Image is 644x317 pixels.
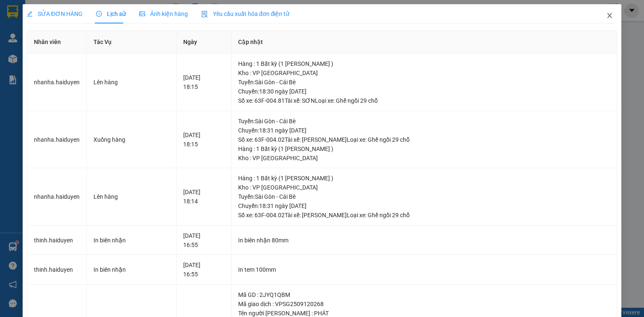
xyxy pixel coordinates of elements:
[93,192,169,201] div: Lên hàng
[238,144,610,153] div: Hàng : 1 Bất kỳ (1 [PERSON_NAME] )
[93,236,169,245] div: In biên nhận
[183,73,224,91] div: [DATE] 18:15
[238,78,610,105] div: Tuyến : Sài Gòn - Cái Bè Chuyến: 18:30 ngày [DATE] Số xe: 63F-004.81 Tài xế: SƠN Loại xe: Ghế ngồ...
[139,10,188,17] span: Ảnh kiện hàng
[238,174,610,183] div: Hàng : 1 Bất kỳ (1 [PERSON_NAME] )
[201,11,208,18] img: icon
[27,10,83,17] span: SỬA ĐƠN HÀNG
[93,265,169,274] div: In biên nhận
[27,226,87,255] td: thinh.haiduyen
[183,187,224,206] div: [DATE] 18:14
[183,260,224,279] div: [DATE] 16:55
[183,231,224,249] div: [DATE] 16:55
[96,11,102,17] span: clock-circle
[231,31,618,54] th: Cập nhật
[27,31,87,54] th: Nhân viên
[27,11,33,17] span: edit
[606,12,613,19] span: close
[177,31,231,54] th: Ngày
[96,10,126,17] span: Lịch sử
[139,11,145,17] span: picture
[27,54,87,111] td: nhanha.haiduyen
[238,59,610,68] div: Hàng : 1 Bất kỳ (1 [PERSON_NAME] )
[201,10,290,17] span: Yêu cầu xuất hóa đơn điện tử
[238,299,610,309] div: Mã giao dịch : VPSG2509120268
[27,255,87,285] td: thinh.haiduyen
[238,265,610,274] div: In tem 100mm
[87,31,177,54] th: Tác Vụ
[93,135,169,144] div: Xuống hàng
[93,78,169,87] div: Lên hàng
[238,183,610,192] div: Kho : VP [GEOGRAPHIC_DATA]
[27,168,87,226] td: nhanha.haiduyen
[238,236,610,245] div: In biên nhận 80mm
[183,130,224,149] div: [DATE] 18:15
[238,68,610,78] div: Kho : VP [GEOGRAPHIC_DATA]
[238,192,610,220] div: Tuyến : Sài Gòn - Cái Bè Chuyến: 18:31 ngày [DATE] Số xe: 63F-004.02 Tài xế: [PERSON_NAME] Loại x...
[238,153,610,163] div: Kho : VP [GEOGRAPHIC_DATA]
[598,4,621,28] button: Close
[238,290,610,299] div: Mã GD : 2JYQ1QBM
[27,111,87,169] td: nhanha.haiduyen
[238,117,610,144] div: Tuyến : Sài Gòn - Cái Bè Chuyến: 18:31 ngày [DATE] Số xe: 63F-004.02 Tài xế: [PERSON_NAME] Loại x...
